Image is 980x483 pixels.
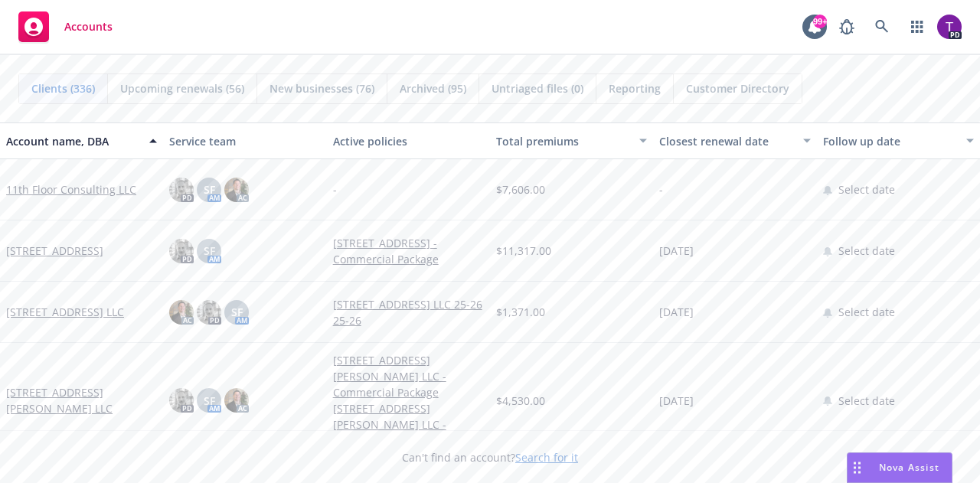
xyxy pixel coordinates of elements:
a: [STREET_ADDRESS] LLC 25-26 [333,296,484,312]
button: Closest renewal date [653,122,816,159]
div: Drag to move [848,453,867,482]
button: Total premiums [490,122,653,159]
span: Reporting [609,80,661,96]
span: [DATE] [659,243,694,259]
button: Nova Assist [847,452,952,483]
div: Service team [169,133,320,149]
div: Closest renewal date [659,133,793,149]
div: 99+ [813,15,827,28]
img: photo [169,178,194,202]
span: [DATE] [659,393,694,409]
span: SF [204,393,215,409]
div: Total premiums [496,133,630,149]
a: [STREET_ADDRESS][PERSON_NAME] LLC - Commercial Package [333,352,484,400]
img: photo [224,388,249,413]
div: Account name, DBA [6,133,140,149]
a: [STREET_ADDRESS] - Commercial Package [333,235,484,267]
span: Select date [838,393,895,409]
span: $1,371.00 [496,304,545,320]
span: $11,317.00 [496,243,551,259]
a: [STREET_ADDRESS] LLC [6,304,124,320]
span: - [333,181,337,197]
button: Follow up date [817,122,980,159]
div: Active policies [333,133,484,149]
span: Select date [838,243,895,259]
span: Clients (336) [31,80,95,96]
div: Follow up date [823,133,957,149]
a: Accounts [12,5,119,48]
a: Search for it [515,450,578,465]
span: Upcoming renewals (56) [120,80,244,96]
span: SF [231,304,243,320]
span: SF [204,243,215,259]
span: $7,606.00 [496,181,545,197]
img: photo [169,388,194,413]
img: photo [937,15,962,39]
a: Switch app [902,11,933,42]
span: [DATE] [659,304,694,320]
img: photo [224,178,249,202]
span: SF [204,181,215,197]
a: [STREET_ADDRESS][PERSON_NAME] LLC [6,384,157,416]
span: Untriaged files (0) [492,80,583,96]
span: Customer Directory [686,80,789,96]
img: photo [169,239,194,263]
span: Can't find an account? [402,449,578,465]
img: photo [197,300,221,325]
span: Select date [838,181,895,197]
a: 11th Floor Consulting LLC [6,181,136,197]
button: Active policies [327,122,490,159]
a: Search [867,11,897,42]
span: $4,530.00 [496,393,545,409]
span: Archived (95) [400,80,466,96]
span: - [659,181,663,197]
a: [STREET_ADDRESS] [6,243,103,259]
a: 25-26 [333,312,484,328]
span: New businesses (76) [269,80,374,96]
span: Nova Assist [879,461,939,474]
img: photo [169,300,194,325]
span: Accounts [64,21,113,33]
a: Report a Bug [831,11,862,42]
a: [STREET_ADDRESS][PERSON_NAME] LLC - Commercial Umbrella [333,400,484,449]
span: Select date [838,304,895,320]
button: Service team [163,122,326,159]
